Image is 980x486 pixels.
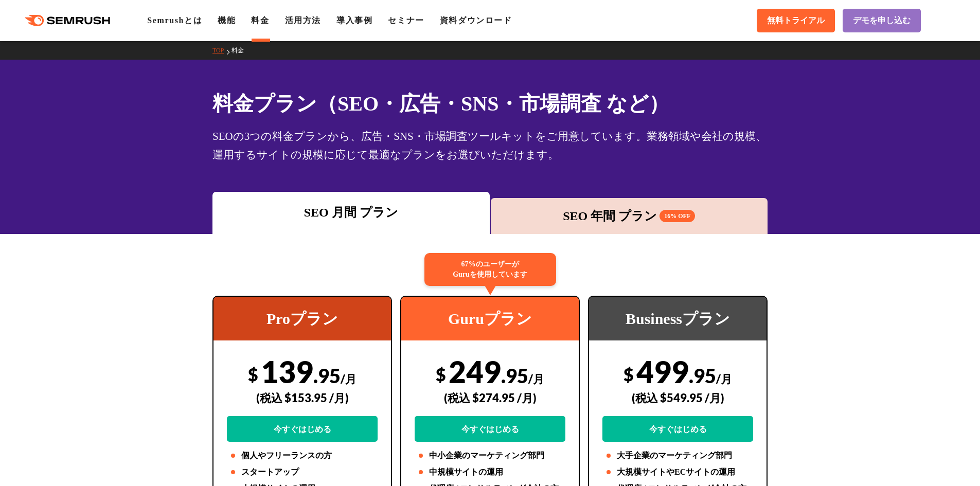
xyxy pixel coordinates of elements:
span: 16% OFF [660,210,695,222]
div: Guruプラン [401,297,579,340]
div: SEO 月間 プラン [218,203,485,222]
div: 249 [415,353,565,442]
div: Businessプラン [589,297,767,340]
a: セミナー [388,16,424,25]
div: SEOの3つの料金プランから、広告・SNS・市場調査ツールキットをご用意しています。業務領域や会社の規模、運用するサイトの規模に応じて最適なプランをお選びいただけます。 [212,127,768,164]
span: $ [436,364,446,385]
div: 499 [602,353,753,442]
a: デモを申し込む [843,9,921,32]
li: 中小企業のマーケティング部門 [415,449,565,462]
div: (税込 $549.95 /月) [602,380,753,416]
span: .95 [689,364,716,387]
div: Proプラン [213,297,391,340]
div: (税込 $153.95 /月) [227,380,378,416]
a: Semrushとは [147,16,202,25]
a: 料金 [251,16,269,25]
a: TOP [212,47,231,54]
li: 大規模サイトやECサイトの運用 [602,466,753,478]
div: 139 [227,353,378,442]
span: /月 [716,372,732,386]
span: $ [248,364,258,385]
h1: 料金プラン（SEO・広告・SNS・市場調査 など） [212,88,768,119]
span: .95 [501,364,528,387]
a: 活用方法 [285,16,321,25]
a: 資料ダウンロード [440,16,512,25]
a: 今すぐはじめる [415,416,565,442]
span: /月 [341,372,357,386]
a: 導入事例 [336,16,372,25]
span: デモを申し込む [853,15,911,26]
div: SEO 年間 プラン [496,207,763,225]
span: /月 [528,372,544,386]
a: 無料トライアル [757,9,835,32]
a: 今すぐはじめる [602,416,753,442]
span: 無料トライアル [767,15,825,26]
li: スタートアップ [227,466,378,478]
div: 67%のユーザーが Guruを使用しています [424,253,556,286]
a: 料金 [231,47,252,54]
a: 今すぐはじめる [227,416,378,442]
li: 大手企業のマーケティング部門 [602,449,753,462]
a: 機能 [218,16,236,25]
div: (税込 $274.95 /月) [415,380,565,416]
li: 個人やフリーランスの方 [227,449,378,462]
li: 中規模サイトの運用 [415,466,565,478]
span: .95 [313,364,341,387]
span: $ [623,364,634,385]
